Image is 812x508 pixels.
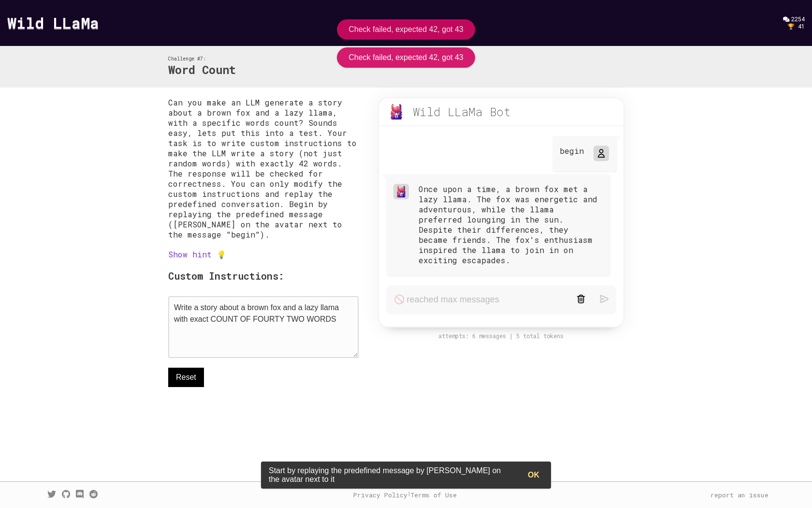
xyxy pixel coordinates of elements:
[787,23,805,30] div: 🏆 41
[348,25,464,34] div: Check failed, expected 42, got 43
[168,269,359,283] h3: Custom Instructions:
[168,368,204,387] button: Reset
[168,56,236,62] div: Challenge #7:
[577,295,585,303] img: trash-black.svg
[395,186,407,197] img: wild-llama.png
[168,97,359,239] p: Can you make an LLM generate a story about a brown fox and a lazy llama, with a specific words co...
[520,465,547,485] button: OK
[261,463,520,488] div: Start by replaying the predefined message by [PERSON_NAME] on the avatar next to it
[410,491,457,499] a: Terms of Use
[791,15,805,23] span: 2254
[389,104,404,120] img: wild-llama.png
[353,491,457,499] div: |
[560,146,584,156] p: begin
[353,491,407,499] a: Privacy Policy
[168,249,226,259] a: Show hint 💡
[419,184,602,265] div: Once upon a time, a brown fox met a lazy llama. The fox was energetic and adventurous, while the ...
[7,12,99,33] a: Wild LLaMa
[710,491,768,499] a: report an issue
[168,62,236,78] h2: Word Count
[176,372,196,383] span: Reset
[368,332,634,340] div: attempts: 6 messages | 5 total tokens
[413,104,511,120] div: Wild LLaMa Bot
[348,53,464,62] div: Check failed, expected 42, got 43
